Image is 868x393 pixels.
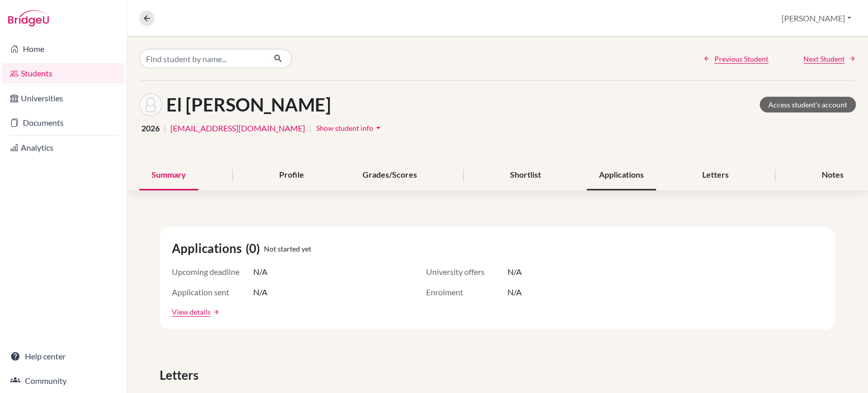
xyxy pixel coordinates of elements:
[2,113,125,133] a: Documents
[211,308,220,316] a: arrow_forward
[810,160,856,190] div: Notes
[2,39,125,59] a: Home
[139,160,198,190] div: Summary
[587,160,656,190] div: Applications
[2,88,125,108] a: Universities
[8,10,49,26] img: Bridge-U
[141,122,160,134] span: 2026
[267,160,316,190] div: Profile
[172,306,211,317] a: View details
[316,124,373,132] span: Show student info
[690,160,741,190] div: Letters
[497,160,553,190] div: Shortlist
[139,93,162,116] img: Adam El Allali's avatar
[777,9,856,28] button: [PERSON_NAME]
[166,94,331,116] h1: El [PERSON_NAME]
[803,53,845,64] span: Next Student
[373,123,383,133] i: arrow_drop_down
[803,53,856,64] a: Next Student
[172,266,253,278] span: Upcoming deadline
[316,120,384,136] button: Show student infoarrow_drop_down
[2,346,125,367] a: Help center
[507,266,522,278] span: N/A
[703,53,768,64] a: Previous Student
[2,137,125,158] a: Analytics
[264,243,311,254] span: Not started yet
[309,122,312,134] span: |
[172,239,246,258] span: Applications
[139,49,265,68] input: Find student by name...
[507,286,522,298] span: N/A
[426,286,507,298] span: Enrolment
[350,160,429,190] div: Grades/Scores
[246,239,264,258] span: (0)
[172,286,253,298] span: Application sent
[760,97,856,113] a: Access student's account
[160,366,202,384] span: Letters
[714,53,768,64] span: Previous Student
[2,63,125,83] a: Students
[426,266,507,278] span: University offers
[253,266,267,278] span: N/A
[170,122,305,134] a: [EMAIL_ADDRESS][DOMAIN_NAME]
[253,286,267,298] span: N/A
[164,122,166,134] span: |
[2,371,125,391] a: Community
